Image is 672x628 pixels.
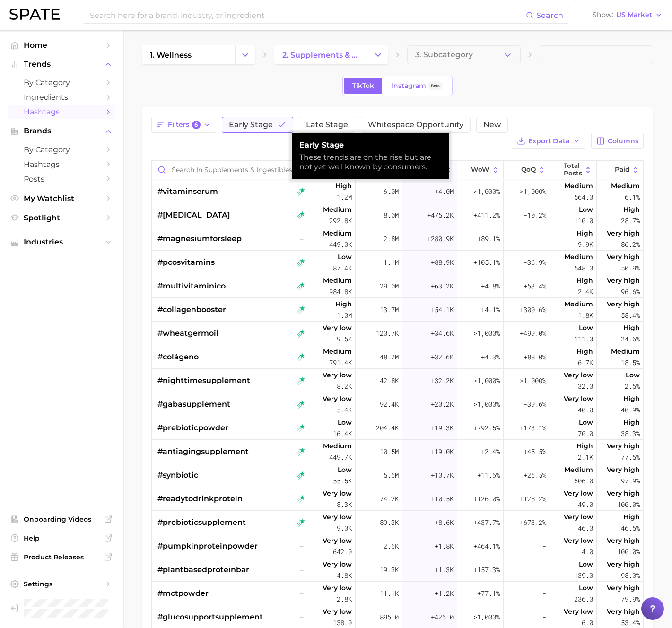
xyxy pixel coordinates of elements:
[24,213,99,222] span: Spotlight
[24,238,99,246] span: Industries
[24,93,99,102] span: Ingredients
[578,357,593,368] span: 6.7k
[578,523,593,534] span: 46.0
[574,192,593,203] span: 564.0
[157,470,198,481] span: #synbiotic
[192,121,201,129] span: 6
[431,422,454,434] span: +19.3k
[333,428,352,439] span: 16.4k
[157,304,226,315] span: #collagenbooster
[152,274,643,298] button: #multivitaminicotiktok rising starMedium984.8k29.0m+63.2k+4.8%+53.4%High2.4kVery high96.6%
[337,333,352,345] span: 9.5k
[392,82,426,90] span: Instagram
[625,381,640,392] span: 2.5%
[524,399,546,410] span: -39.6%
[24,107,99,116] span: Hashtags
[623,393,640,404] span: High
[8,157,115,172] a: Hashtags
[607,558,640,570] span: Very high
[607,275,640,286] span: Very high
[335,180,352,192] span: High
[8,75,115,90] a: by Category
[574,262,593,274] span: 548.0
[380,280,399,292] span: 29.0m
[323,275,352,286] span: Medium
[611,346,640,357] span: Medium
[564,488,593,499] span: Very low
[607,227,640,239] span: Very high
[24,580,99,588] span: Settings
[524,446,546,457] span: +45.5%
[24,78,99,87] span: by Category
[157,422,228,434] span: #prebioticpowder
[607,535,640,546] span: Very high
[333,475,352,487] span: 55.5k
[435,517,454,528] span: +8.6k
[24,553,99,561] span: Product Releases
[380,351,399,363] span: 48.2m
[477,233,500,244] span: +89.1%
[576,346,593,357] span: High
[24,145,99,154] span: by Category
[9,9,60,20] img: SPATE
[621,239,640,250] span: 86.2%
[597,161,643,179] button: Paid
[574,333,593,345] span: 111.0
[431,304,454,315] span: +54.1k
[384,78,451,94] a: InstagramBeta
[323,393,352,404] span: Very low
[384,470,399,481] span: 5.6m
[564,511,593,523] span: Very low
[578,286,593,297] span: 2.4k
[8,235,115,249] button: Industries
[8,191,115,206] a: My Watchlist
[623,417,640,428] span: High
[157,328,218,339] span: #wheatgermoil
[157,257,215,268] span: #pcosvitamins
[337,499,352,510] span: 8.3k
[621,428,640,439] span: 38.3%
[564,251,593,262] span: Medium
[157,399,230,410] span: #gabasupplement
[564,464,593,475] span: Medium
[431,375,454,386] span: +32.2k
[616,12,652,17] span: US Market
[542,233,546,244] span: -
[152,345,643,369] button: #colágenotiktok rising starMedium791.4k48.2m+32.6k+4.3%+88.0%High6.7kMedium18.5%
[297,471,305,480] img: tiktok rising star
[323,346,352,357] span: Medium
[431,328,454,339] span: +34.6k
[483,121,501,129] span: New
[157,446,249,457] span: #antiagingsupplement
[229,121,273,129] span: Early Stage
[344,78,382,94] a: TikTok
[8,512,115,526] a: Onboarding Videos
[473,376,500,385] span: >1,000%
[564,298,593,310] span: Medium
[24,194,99,203] span: My Watchlist
[431,446,454,457] span: +19.0k
[235,45,255,64] button: Change Category
[473,329,500,338] span: >1,000%
[157,541,258,552] span: #pumpkinproteinpowder
[152,180,643,203] button: #vitaminserumtiktok rising starHigh1.2m6.0m+4.0m>1,000%>1,000%Medium564.0Medium6.1%
[579,582,593,593] span: Low
[607,298,640,310] span: Very high
[542,564,546,576] span: -
[621,286,640,297] span: 96.6%
[329,286,352,297] span: 984.8k
[473,564,500,576] span: +157.3%
[564,180,593,192] span: Medium
[152,369,643,392] button: #nighttimesupplementtiktok rising starVery low8.2k42.8k+32.2k>1,000%>1,000%Very low32.0Low2.5%
[621,523,640,534] span: 46.5%
[152,440,643,463] button: #antiagingsupplementtiktok rising starMedium449.7k10.5m+19.0k+2.4%+45.5%High2.1kVery high77.5%
[323,535,352,546] span: Very low
[152,534,643,558] button: #pumpkinproteinpowder–Very low642.02.6k+1.8k+464.1%-Very low4.0Very high100.0%
[415,51,473,59] span: 3. Subcategory
[431,351,454,363] span: +32.6k
[477,470,500,481] span: +11.6%
[574,215,593,227] span: 110.0
[590,9,665,21] button: ShowUS Market
[274,45,367,64] a: 2. supplements & ingestibles
[623,511,640,523] span: High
